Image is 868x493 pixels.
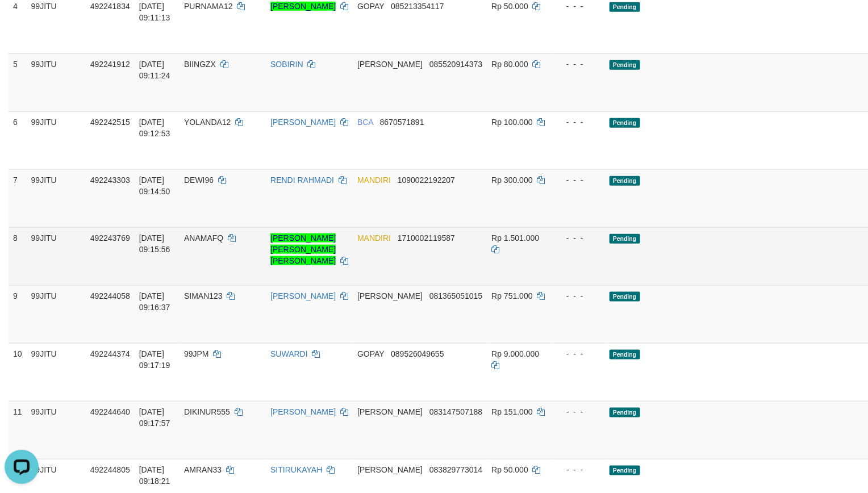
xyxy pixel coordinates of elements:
span: SIMAN123 [184,291,223,300]
span: [PERSON_NAME] [357,407,423,416]
span: AMRAN33 [184,465,222,474]
span: Rp 151.000 [491,407,532,416]
span: 492243769 [90,233,130,243]
div: - - - [557,116,600,128]
td: 9 [9,285,27,343]
td: 8 [9,227,27,285]
span: 492243303 [90,176,130,185]
span: Rp 80.000 [491,60,528,69]
span: GOPAY [357,349,384,358]
td: 99JITU [27,343,86,401]
td: 99JITU [27,111,86,169]
span: 492244805 [90,465,130,474]
span: Pending [610,118,640,128]
div: - - - [557,174,600,186]
span: [DATE] 09:17:57 [139,407,170,428]
span: Pending [610,60,640,70]
span: 492244640 [90,407,130,416]
a: [PERSON_NAME] [270,2,336,11]
a: [PERSON_NAME] [270,118,336,127]
span: [DATE] 09:11:13 [139,2,170,22]
td: 7 [9,169,27,227]
span: Rp 50.000 [491,2,528,11]
span: Rp 300.000 [491,176,532,185]
span: MANDIRI [357,233,391,243]
span: [PERSON_NAME] [357,291,423,300]
span: Copy 089526049655 to clipboard [391,349,444,358]
span: [DATE] 09:15:56 [139,233,170,254]
span: [PERSON_NAME] [357,60,423,69]
span: Copy 8670571891 to clipboard [380,118,424,127]
span: BCA [357,118,373,127]
span: Pending [610,466,640,475]
span: Rp 751.000 [491,291,532,300]
span: YOLANDA12 [184,118,231,127]
a: SITIRUKAYAH [270,465,322,474]
span: [DATE] 09:14:50 [139,176,170,196]
span: 492241912 [90,60,130,69]
a: SOBIRIN [270,60,303,69]
span: Copy 085213354117 to clipboard [391,2,444,11]
span: Copy 1710002119587 to clipboard [398,233,455,243]
td: 6 [9,111,27,169]
td: 99JITU [27,285,86,343]
a: SUWARDI [270,349,308,358]
td: 99JITU [27,401,86,459]
span: 492244374 [90,349,130,358]
td: 99JITU [27,169,86,227]
span: 492244058 [90,291,130,300]
span: 99JPM [184,349,209,358]
span: Rp 9.000.000 [491,349,539,358]
span: Pending [610,408,640,417]
td: 11 [9,401,27,459]
div: - - - [557,348,600,360]
td: 99JITU [27,53,86,111]
span: Copy 085520914373 to clipboard [429,60,482,69]
span: 492242515 [90,118,130,127]
td: 99JITU [27,227,86,285]
a: [PERSON_NAME] [PERSON_NAME] [PERSON_NAME] [270,233,336,265]
span: ANAMAFQ [184,233,223,243]
span: PURNAMA12 [184,2,233,11]
span: [DATE] 09:18:21 [139,465,170,486]
span: GOPAY [357,2,384,11]
span: Rp 100.000 [491,118,532,127]
span: Pending [610,234,640,244]
span: DEWI96 [184,176,214,185]
span: [DATE] 09:11:24 [139,60,170,80]
span: Pending [610,2,640,12]
div: - - - [557,406,600,417]
a: [PERSON_NAME] [270,291,336,300]
div: - - - [557,232,600,244]
td: 10 [9,343,27,401]
span: BIINGZX [184,60,216,69]
td: 5 [9,53,27,111]
span: [DATE] 09:12:53 [139,118,170,138]
span: Pending [610,292,640,302]
span: Copy 083829773014 to clipboard [429,465,482,474]
span: Copy 1090022192207 to clipboard [398,176,455,185]
span: [PERSON_NAME] [357,465,423,474]
span: 492241834 [90,2,130,11]
span: Pending [610,176,640,186]
span: Pending [610,350,640,360]
span: MANDIRI [357,176,391,185]
span: Copy 081365051015 to clipboard [429,291,482,300]
div: - - - [557,290,600,302]
span: [DATE] 09:17:19 [139,349,170,370]
div: - - - [557,59,600,70]
span: [DATE] 09:16:37 [139,291,170,312]
span: DIKINUR555 [184,407,230,416]
div: - - - [557,1,600,12]
div: - - - [557,464,600,475]
span: Rp 1.501.000 [491,233,539,243]
span: Copy 083147507188 to clipboard [429,407,482,416]
span: Rp 50.000 [491,465,528,474]
a: [PERSON_NAME] [270,407,336,416]
a: RENDI RAHMADI [270,176,334,185]
button: Open LiveChat chat widget [5,5,39,39]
